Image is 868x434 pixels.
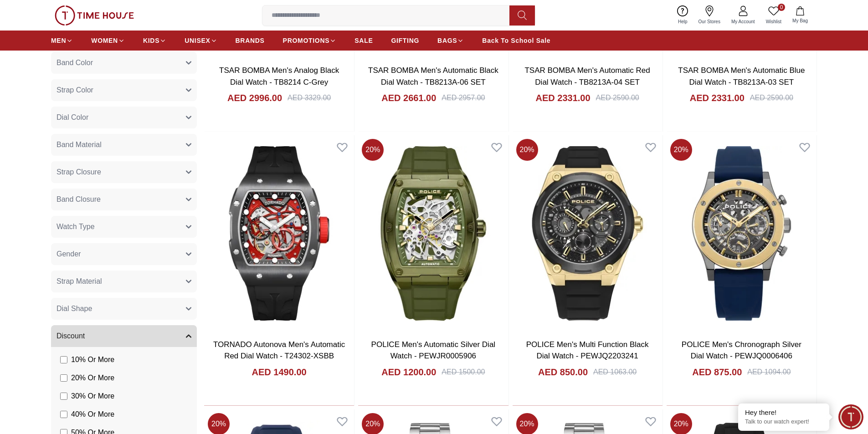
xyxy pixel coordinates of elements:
a: TSAR BOMBA Men's Automatic Blue Dial Watch - TB8213A-03 SET [678,66,805,87]
a: UNISEX [185,32,217,49]
div: Chat Widget [838,404,863,429]
img: POLICE Men's Multi Function Black Dial Watch - PEWJQ2203241 [513,135,663,331]
a: Help [673,4,693,27]
button: Band Material [51,134,197,156]
h4: AED 2331.00 [535,92,590,104]
span: GIFTING [391,36,419,45]
span: Strap Closure [56,167,101,178]
span: Dial Color [56,112,88,123]
a: SALE [354,32,373,49]
div: AED 1500.00 [442,367,485,378]
a: Back To School Sale [482,32,550,49]
span: Strap Color [56,85,93,96]
input: 40% Or More [60,411,67,418]
input: 20% Or More [60,374,67,382]
span: Discount [56,331,85,342]
div: Hey there! [745,408,822,417]
span: 10 % Or More [71,354,114,365]
span: 20 % Or More [71,373,114,383]
button: Discount [51,325,197,347]
img: POLICE Men's Chronograph Silver Dial Watch - PEWJQ0006406 [667,135,817,331]
a: BAGS [437,32,464,49]
a: GIFTING [391,32,419,49]
span: Wishlist [762,18,785,25]
button: Strap Color [51,79,197,101]
a: TSAR BOMBA Men's Analog Black Dial Watch - TB8214 C-Grey [219,66,339,87]
a: Our Stores [693,4,726,27]
div: AED 2957.00 [442,92,485,103]
h4: AED 850.00 [538,366,588,378]
h4: AED 2331.00 [690,92,745,104]
span: Band Closure [56,194,101,205]
span: 20 % [516,139,538,161]
a: POLICE Men's Chronograph Silver Dial Watch - PEWJQ0006406 [682,340,801,361]
span: BAGS [437,36,457,45]
h4: AED 1200.00 [381,366,436,378]
a: TSAR BOMBA Men's Automatic Black Dial Watch - TB8213A-06 SET [368,66,498,87]
span: PROMOTIONS [283,36,330,45]
img: POLICE Men's Automatic Silver Dial Watch - PEWJR0005906 [358,135,508,331]
a: POLICE Men's Automatic Silver Dial Watch - PEWJR0005906 [371,340,496,361]
span: Help [674,18,691,25]
span: Band Material [56,139,102,150]
span: Back To School Sale [482,36,550,45]
span: My Bag [789,17,812,24]
a: 0Wishlist [760,4,787,27]
button: Watch Type [51,216,197,238]
span: Our Stores [695,18,724,25]
div: AED 1063.00 [593,367,637,378]
h4: AED 2661.00 [381,92,436,104]
button: Dial Color [51,107,197,128]
span: Dial Shape [56,303,92,314]
div: AED 3329.00 [288,92,331,103]
span: 20 % [362,139,384,161]
span: KIDS [143,36,159,45]
span: 30 % Or More [71,391,114,402]
span: Gender [56,249,81,260]
button: Dial Shape [51,298,197,320]
span: UNISEX [185,36,210,45]
a: TORNADO Autonova Men's Automatic Red Dial Watch - T24302-XSBB [213,340,345,361]
button: Band Closure [51,189,197,210]
a: POLICE Men's Multi Function Black Dial Watch - PEWJQ2203241 [526,340,649,361]
a: BRANDS [236,32,265,49]
button: Gender [51,243,197,265]
a: WOMEN [91,32,125,49]
h4: AED 1490.00 [252,366,307,378]
span: 20 % [670,139,692,161]
button: Strap Closure [51,161,197,183]
h4: AED 875.00 [692,366,742,378]
input: 30% Or More [60,393,67,400]
span: WOMEN [91,36,118,45]
div: AED 2590.00 [750,92,793,103]
h4: AED 2996.00 [227,92,282,104]
div: AED 1094.00 [747,367,791,378]
img: ... [55,5,134,26]
button: Band Color [51,52,197,74]
input: 10% Or More [60,356,67,363]
img: TORNADO Autonova Men's Automatic Red Dial Watch - T24302-XSBB [204,135,354,331]
span: Watch Type [56,221,95,232]
a: KIDS [143,32,166,49]
span: 0 [778,4,785,11]
a: PROMOTIONS [283,32,337,49]
span: Band Color [56,57,93,68]
button: Strap Material [51,271,197,292]
a: TSAR BOMBA Men's Automatic Red Dial Watch - TB8213A-04 SET [524,66,650,87]
span: SALE [354,36,373,45]
p: Talk to our watch expert! [745,418,822,426]
span: 40 % Or More [71,409,114,420]
button: My Bag [787,5,813,26]
span: MEN [51,36,66,45]
span: My Account [728,18,759,25]
span: BRANDS [236,36,265,45]
a: MEN [51,32,73,49]
div: AED 2590.00 [596,92,639,103]
span: Strap Material [56,276,102,287]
